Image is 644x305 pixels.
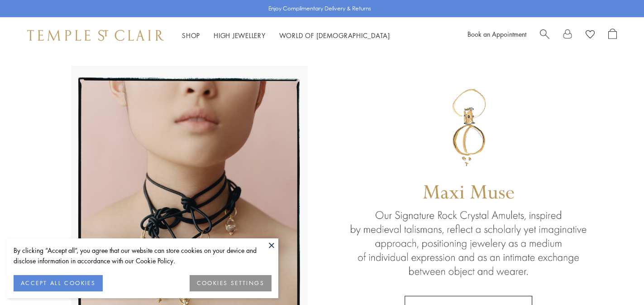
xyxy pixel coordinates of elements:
a: Search [540,29,549,42]
a: Open Shopping Bag [608,29,617,42]
a: ShopShop [182,31,200,40]
nav: Main navigation [182,30,390,41]
p: Enjoy Complimentary Delivery & Returns [268,4,371,13]
a: View Wishlist [586,29,595,42]
button: ACCEPT ALL COOKIES [14,275,103,291]
a: High JewelleryHigh Jewellery [214,31,266,40]
img: Temple St. Clair [27,30,164,41]
iframe: Gorgias live chat messenger [599,262,635,296]
a: World of [DEMOGRAPHIC_DATA]World of [DEMOGRAPHIC_DATA] [279,31,390,40]
button: COOKIES SETTINGS [190,275,272,291]
div: By clicking “Accept all”, you agree that our website can store cookies on your device and disclos... [14,245,272,266]
a: Book an Appointment [467,29,526,39]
